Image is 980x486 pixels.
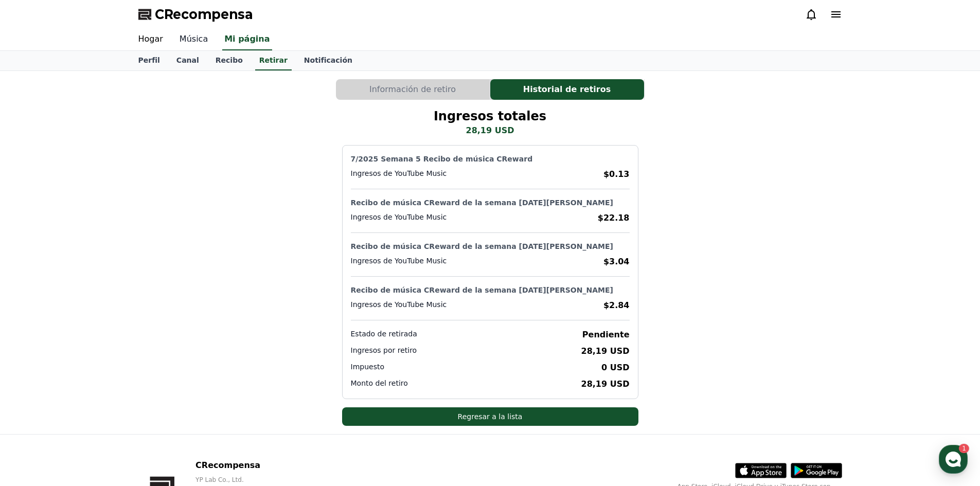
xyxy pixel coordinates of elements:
[342,407,638,426] button: Regresar a la lista
[369,84,456,94] font: Información de retiro
[26,341,44,350] span: Home
[171,29,216,50] a: Música
[351,300,447,309] font: Ingresos de YouTube Music
[351,363,385,371] font: Impuesto
[603,257,630,266] font: $3.04
[138,56,160,64] font: Perfil
[104,326,108,334] span: 1
[85,342,116,350] span: Messages
[207,51,251,70] a: Recibo
[490,79,644,100] button: Historial de retiros
[598,213,630,223] font: $22.18
[68,326,133,352] a: 1Messages
[351,346,417,354] font: Ingresos por retiro
[3,326,68,352] a: Home
[176,56,199,64] font: Canal
[138,6,253,23] a: CRecompensa
[336,79,490,100] button: Información de retiro
[195,476,244,483] font: YP Lab Co., Ltd.
[603,169,630,179] font: $0.13
[296,51,361,70] a: Notificación
[466,125,514,135] font: 28,19 USD
[130,29,171,50] a: Hogar
[195,460,260,470] font: CRecompensa
[458,412,523,421] font: Regresar a la lista
[581,346,630,356] font: 28,19 USD
[304,56,352,64] font: Notificación
[351,199,613,207] font: Recibo de música CReward de la semana [DATE][PERSON_NAME]
[168,51,207,70] a: Canal
[224,34,270,44] font: Mi página
[351,213,447,221] font: Ingresos de YouTube Music
[351,155,533,163] font: 7/2025 Semana 5 Recibo de música CReward
[351,330,417,338] font: Estado de retirada
[216,56,243,64] font: Recibo
[259,56,288,64] font: Retirar
[180,34,208,44] font: Música
[490,79,645,100] a: Historial de retiros
[152,341,177,350] span: Settings
[434,109,546,123] font: Ingresos totales
[351,169,447,177] font: Ingresos de YouTube Music
[523,84,611,94] font: Historial de retiros
[155,7,253,22] font: CRecompensa
[130,51,168,70] a: Perfil
[133,326,198,352] a: Settings
[581,379,630,389] font: 28,19 USD
[255,51,292,70] a: Retirar
[582,330,630,339] font: Pendiente
[351,257,447,265] font: Ingresos de YouTube Music
[601,363,630,372] font: 0 USD
[603,300,630,310] font: $2.84
[351,286,613,294] font: Recibo de música CReward de la semana [DATE][PERSON_NAME]
[351,242,613,250] font: Recibo de música CReward de la semana [DATE][PERSON_NAME]
[351,379,408,387] font: Monto del retiro
[138,34,163,44] font: Hogar
[222,29,272,50] a: Mi página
